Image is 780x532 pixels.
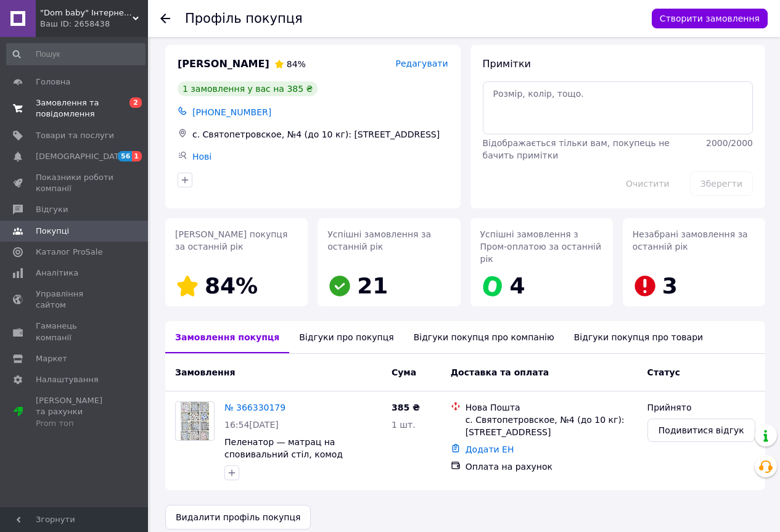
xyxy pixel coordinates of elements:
span: [DEMOGRAPHIC_DATA] [36,151,127,162]
span: 16:54[DATE] [224,420,279,430]
span: [PERSON_NAME] та рахунки [36,395,114,429]
div: Оплата на рахунок [466,460,638,473]
span: Незабрані замовлення за останній рік [633,229,748,252]
div: Відгуки покупця про компанію [404,321,564,353]
span: Налаштування [36,374,99,385]
a: Додати ЕН [466,444,514,454]
a: Нові [192,152,211,162]
span: Успішні замовлення з Пром-оплатою за останній рік [480,229,602,264]
div: Прийнято [647,401,755,414]
span: 56 [118,151,132,162]
span: Доставка та оплата [451,367,549,377]
a: Пеленатор — матрац на сповивальний стіл, комод [224,437,343,459]
span: Відгуки [36,204,68,215]
span: 4 [510,273,525,298]
span: [PHONE_NUMBER] [192,107,271,117]
div: Prom топ [36,418,114,429]
span: [PERSON_NAME] [178,57,269,72]
span: 2000 / 2000 [706,138,753,148]
span: Показники роботи компанії [36,172,114,194]
span: Статус [647,367,680,377]
span: Замовлення та повідомлення [36,97,114,120]
div: Відгуки покупця про товари [564,321,713,353]
a: Фото товару [175,401,215,441]
span: 3 [662,273,678,298]
span: 385 ₴ [392,403,420,412]
span: Покупці [36,226,69,237]
div: с. Святопетровское, №4 (до 10 кг): [STREET_ADDRESS] [466,414,638,438]
div: Відгуки про покупця [289,321,403,353]
button: Видалити профіль покупця [165,505,311,530]
span: Замовлення [175,367,235,377]
button: Створити замовлення [652,9,768,28]
h1: Профіль покупця [185,11,303,26]
span: "Dom baby" Інтернет магазин товарів для дітей [40,7,133,18]
div: Повернутися назад [160,12,170,25]
span: Аналітика [36,268,78,279]
img: Фото товару [181,402,210,440]
span: Редагувати [395,59,448,68]
a: № 366330179 [224,403,285,412]
span: Товари та послуги [36,130,114,141]
span: [PERSON_NAME] покупця за останній рік [175,229,287,252]
span: 1 [132,151,142,162]
span: 2 [129,97,142,108]
span: Подивитися відгук [659,424,744,436]
span: Маркет [36,353,67,364]
span: Успішні замовлення за останній рік [327,229,431,252]
span: 21 [357,273,388,298]
span: Cума [392,367,416,377]
span: Примітки [483,58,531,70]
span: 84% [287,59,306,69]
button: Подивитися відгук [647,419,755,442]
div: Нова Пошта [466,401,638,414]
span: Управління сайтом [36,289,114,311]
div: Замовлення покупця [165,321,289,353]
span: 1 шт. [392,420,416,430]
div: с. Святопетровское, №4 (до 10 кг): [STREET_ADDRESS] [190,126,451,143]
span: Гаманець компанії [36,321,114,343]
span: Відображається тільки вам, покупець не бачить примітки [483,138,670,160]
div: 1 замовлення у вас на 385 ₴ [178,81,318,96]
span: 84% [205,273,258,298]
input: Пошук [6,43,146,65]
span: Каталог ProSale [36,247,102,258]
div: Ваш ID: 2658438 [40,18,148,30]
span: Головна [36,76,70,88]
